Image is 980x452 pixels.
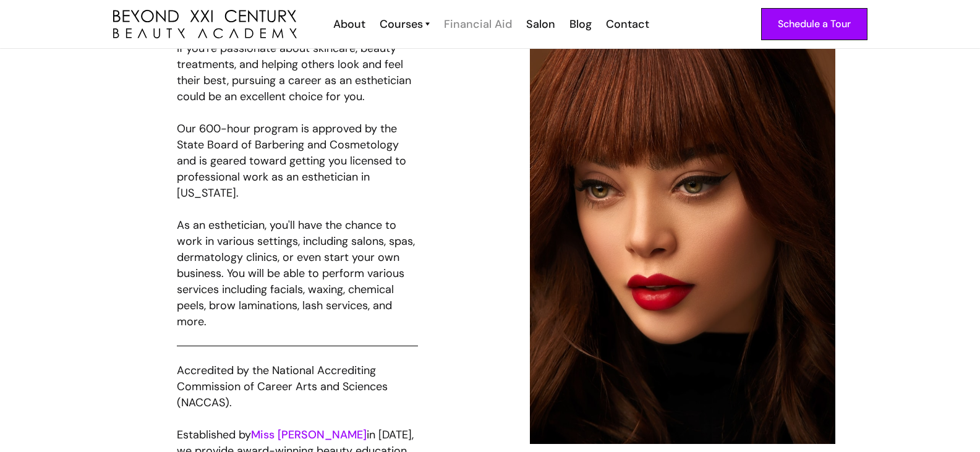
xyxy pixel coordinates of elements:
a: Schedule a Tour [761,8,867,40]
a: home [113,10,297,39]
div: Contact [606,16,649,32]
a: Financial Aid [436,16,518,32]
div: Schedule a Tour [778,16,851,32]
a: Contact [598,16,655,32]
div: About [333,16,365,32]
div: Courses [380,16,423,32]
div: Financial Aid [444,16,512,32]
a: Miss [PERSON_NAME] [251,427,367,442]
div: Blog [569,16,592,32]
a: Salon [518,16,561,32]
p: If you're passionate about skincare, beauty treatments, and helping others look and feel their be... [177,40,418,346]
div: Salon [526,16,555,32]
img: beyond 21st century beauty academy logo [113,10,297,39]
a: About [325,16,372,32]
a: Blog [561,16,598,32]
a: Courses [380,16,430,32]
